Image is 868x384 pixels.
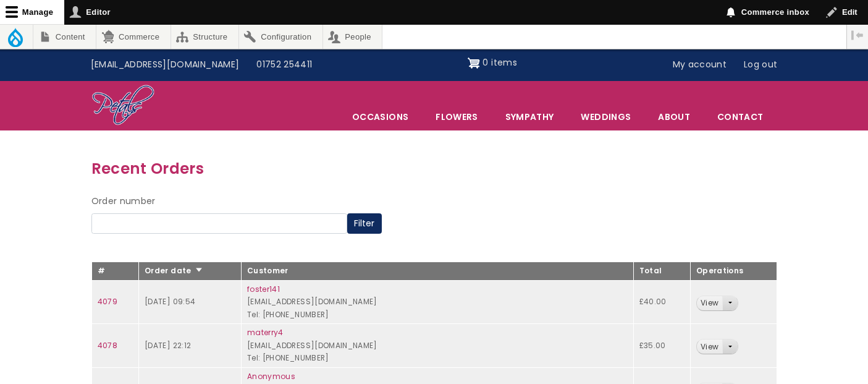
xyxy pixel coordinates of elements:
[91,84,155,127] img: Home
[145,265,203,276] a: Order date
[633,280,690,324] td: £40.00
[145,340,191,351] time: [DATE] 22:12
[323,25,382,49] a: People
[241,324,633,368] td: [EMAIL_ADDRESS][DOMAIN_NAME] Tel: [PHONE_NUMBER]
[247,284,280,294] a: foster141
[82,53,248,77] a: [EMAIL_ADDRESS][DOMAIN_NAME]
[645,104,703,130] a: About
[468,53,517,73] a: Shopping cart 0 items
[98,340,117,351] a: 4078
[248,53,321,77] a: 01752 254411
[339,104,421,130] span: Occasions
[33,25,96,49] a: Content
[145,296,195,307] time: [DATE] 09:54
[847,25,868,46] button: Vertical orientation
[697,339,722,354] a: View
[633,324,690,368] td: £35.00
[241,262,633,281] th: Customer
[91,262,139,281] th: #
[423,104,491,130] a: Flowers
[247,327,284,338] a: materry4
[247,371,295,382] a: Anonymous
[241,280,633,324] td: [EMAIL_ADDRESS][DOMAIN_NAME] Tel: [PHONE_NUMBER]
[96,25,170,49] a: Commerce
[690,262,777,281] th: Operations
[735,53,786,77] a: Log out
[171,25,238,49] a: Structure
[633,262,690,281] th: Total
[239,25,322,49] a: Configuration
[98,296,117,307] a: 4079
[664,53,736,77] a: My account
[568,104,644,130] span: Weddings
[347,213,382,234] button: Filter
[482,56,516,69] span: 0 items
[697,296,722,310] a: View
[704,104,776,130] a: Contact
[91,156,777,181] h3: Recent Orders
[492,104,567,130] a: Sympathy
[468,53,480,73] img: Shopping cart
[91,194,156,209] label: Order number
